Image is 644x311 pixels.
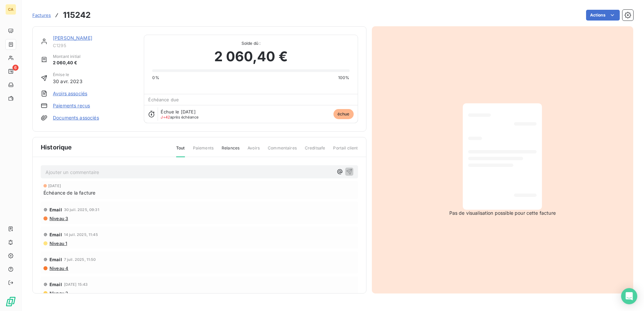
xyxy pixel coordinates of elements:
[64,257,96,262] span: 7 juil. 2025, 11:50
[50,207,62,212] span: Email
[64,208,99,212] span: 30 juil. 2025, 09:31
[50,257,62,262] span: Email
[53,72,83,78] span: Émise le
[41,143,72,152] span: Historique
[161,115,198,119] span: après échéance
[338,75,350,81] span: 100%
[43,189,95,196] span: Échéance de la facture
[53,54,80,60] span: Montant initial
[305,145,325,157] span: Creditsafe
[53,114,99,121] a: Documents associés
[49,241,67,246] span: Niveau 1
[50,232,62,237] span: Email
[53,102,90,109] a: Paiements reçus
[586,10,620,21] button: Actions
[268,145,297,157] span: Commentaires
[63,9,91,21] h3: 115242
[48,184,61,188] span: [DATE]
[32,12,51,18] span: Factures
[333,109,354,119] span: échue
[214,46,288,67] span: 2 060,40 €
[49,290,68,296] span: Niveau 2
[333,145,358,157] span: Portail client
[32,12,51,19] a: Factures
[161,109,195,114] span: Échue le [DATE]
[64,233,98,237] span: 14 juil. 2025, 11:45
[176,145,185,157] span: Tout
[50,282,62,287] span: Email
[53,35,92,41] a: [PERSON_NAME]
[161,115,170,119] span: J+42
[49,266,68,271] span: Niveau 4
[222,145,239,157] span: Relances
[621,288,637,304] div: Open Intercom Messenger
[193,145,214,157] span: Paiements
[12,65,19,71] span: 6
[152,40,349,46] span: Solde dû :
[49,216,68,221] span: Niveau 3
[449,210,556,216] span: Pas de visualisation possible pour cette facture
[248,145,260,157] span: Avoirs
[152,75,159,81] span: 0%
[64,282,88,286] span: [DATE] 15:43
[53,43,136,48] span: C1295
[5,4,16,15] div: CA
[53,60,80,66] span: 2 060,40 €
[5,296,16,307] img: Logo LeanPay
[148,97,179,102] span: Échéance due
[53,78,83,85] span: 30 avr. 2023
[53,90,87,97] a: Avoirs associés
